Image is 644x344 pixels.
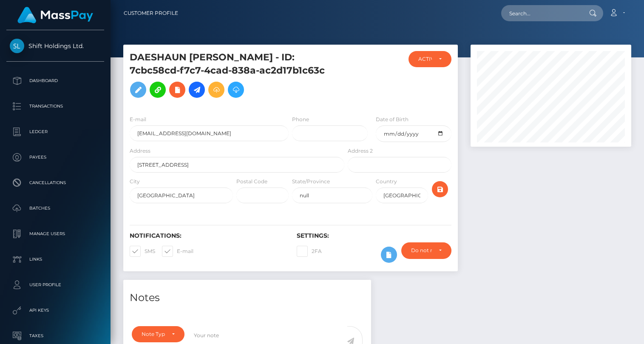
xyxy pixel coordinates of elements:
[130,116,146,123] label: E-mail
[142,331,165,338] div: Note Type
[130,51,340,102] h5: DAESHAUN [PERSON_NAME] - ID: 7cbc58cd-f7c7-4cad-838a-ac2d17b1c63c
[10,176,101,189] p: Cancellations
[6,147,104,168] a: Payees
[6,198,104,219] a: Batches
[6,121,104,142] a: Ledger
[162,246,193,257] label: E-mail
[6,300,104,321] a: API Keys
[409,51,451,67] button: ACTIVE
[401,242,451,259] button: Do not require
[297,246,322,257] label: 2FA
[348,147,373,155] label: Address 2
[292,116,309,123] label: Phone
[376,116,409,123] label: Date of Birth
[17,7,93,23] img: MassPay Logo
[236,178,267,185] label: Postal Code
[6,249,104,270] a: Links
[10,100,101,113] p: Transactions
[189,82,205,98] a: Initiate Payout
[10,253,101,266] p: Links
[6,70,104,91] a: Dashboard
[418,56,432,63] div: ACTIVE
[501,5,581,21] input: Search...
[130,147,150,155] label: Address
[10,125,101,138] p: Ledger
[6,274,104,296] a: User Profile
[6,42,104,50] span: Shift Holdings Ltd.
[10,74,101,87] p: Dashboard
[6,172,104,193] a: Cancellations
[10,202,101,215] p: Batches
[10,227,101,240] p: Manage Users
[132,326,184,342] button: Note Type
[10,330,101,342] p: Taxes
[297,232,451,239] h6: Settings:
[130,290,365,305] h4: Notes
[130,232,284,239] h6: Notifications:
[10,151,101,164] p: Payees
[292,178,330,185] label: State/Province
[6,223,104,244] a: Manage Users
[411,247,431,254] div: Do not require
[376,178,397,185] label: Country
[10,279,101,291] p: User Profile
[130,246,155,257] label: SMS
[10,39,24,53] img: Shift Holdings Ltd.
[124,4,178,22] a: Customer Profile
[130,178,140,185] label: City
[6,96,104,117] a: Transactions
[10,304,101,317] p: API Keys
